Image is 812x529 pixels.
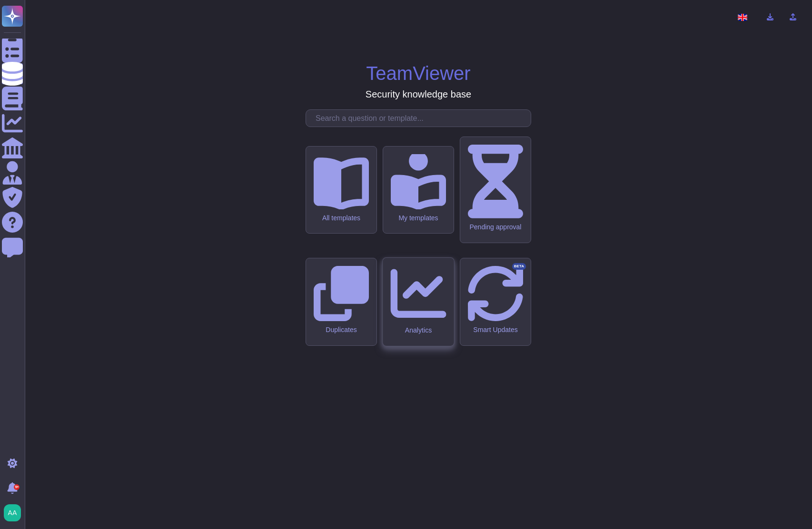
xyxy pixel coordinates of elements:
[4,504,21,521] img: user
[366,62,470,85] h1: TeamViewer
[468,326,523,334] div: Smart Updates
[2,502,28,523] button: user
[391,214,446,222] div: My templates
[14,484,20,490] div: 9+
[311,110,531,127] input: Search a question or template...
[738,14,747,21] img: en
[512,263,526,270] div: BETA
[390,326,446,334] div: Analytics
[366,88,471,100] h3: Security knowledge base
[314,214,369,222] div: All templates
[468,223,523,231] div: Pending approval
[314,326,369,334] div: Duplicates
